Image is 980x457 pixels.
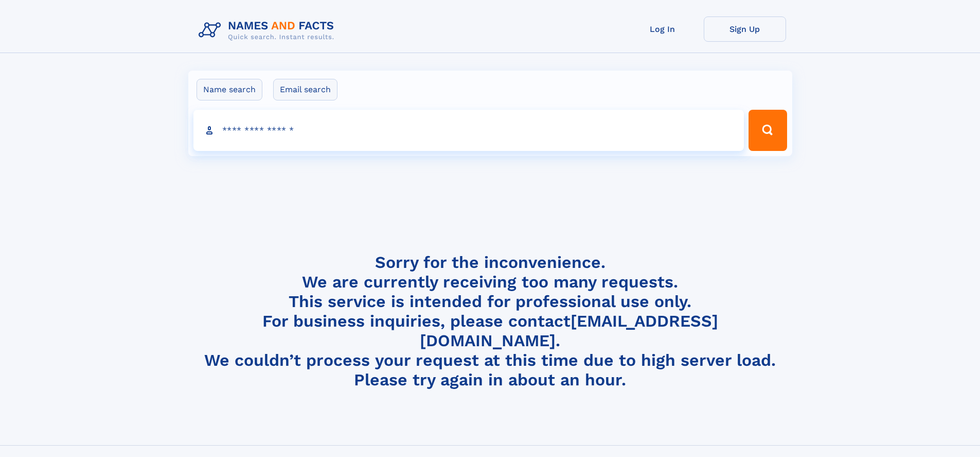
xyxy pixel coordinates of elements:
[749,110,787,151] button: Search Button
[704,16,786,42] a: Sign Up
[273,79,337,100] label: Email search
[194,16,343,44] img: Logo Names and Facts
[193,110,744,151] input: search input
[420,311,718,350] a: [EMAIL_ADDRESS][DOMAIN_NAME]
[621,16,704,42] a: Log In
[194,252,786,390] h4: Sorry for the inconvenience. We are currently receiving too many requests. This service is intend...
[197,79,262,100] label: Name search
